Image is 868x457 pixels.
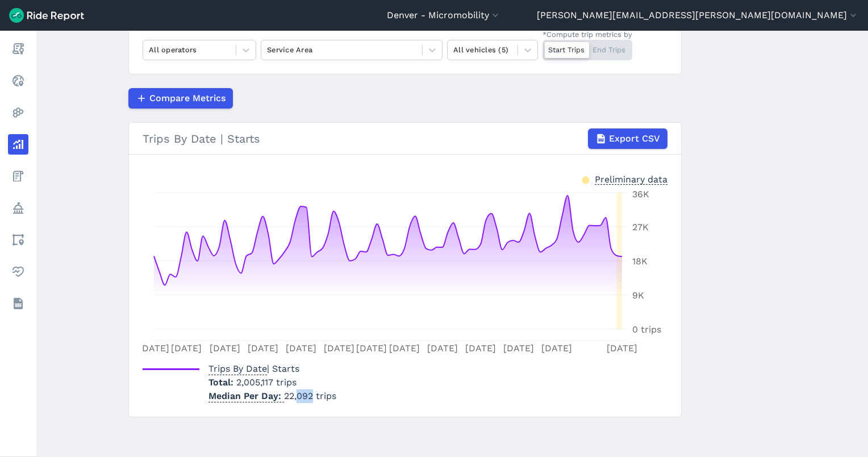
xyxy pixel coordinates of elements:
tspan: [DATE] [427,343,458,354]
a: Datasets [8,293,28,314]
a: Fees [8,166,28,186]
a: Analyze [8,134,28,155]
tspan: 27K [632,222,649,232]
tspan: [DATE] [389,343,420,354]
tspan: [DATE] [171,343,202,354]
a: Health [8,261,28,282]
p: 22,092 trips [208,389,336,403]
button: Compare Metrics [128,88,233,109]
tspan: 0 trips [632,324,661,335]
img: Ride Report [9,8,84,23]
tspan: [DATE] [210,343,240,354]
tspan: [DATE] [465,343,496,354]
tspan: [DATE] [248,343,278,354]
tspan: [DATE] [324,343,354,354]
a: Heatmaps [8,102,28,123]
button: Denver - Micromobility [387,9,501,22]
tspan: 36K [632,189,649,200]
tspan: [DATE] [139,343,169,354]
span: Compare Metrics [149,92,226,105]
tspan: [DATE] [503,343,534,354]
tspan: [DATE] [607,343,637,354]
tspan: [DATE] [541,343,572,354]
a: Realtime [8,70,28,91]
tspan: 18K [632,256,648,267]
div: *Compute trip metrics by [542,29,632,40]
span: Total [208,377,236,388]
div: Preliminary data [595,173,667,185]
tspan: [DATE] [356,343,387,354]
a: Report [8,39,28,59]
span: Export CSV [609,132,660,146]
span: Median Per Day [208,387,284,402]
a: Policy [8,198,28,218]
span: 2,005,117 trips [236,377,297,388]
div: Trips By Date | Starts [143,128,667,149]
span: Trips By Date [208,360,267,375]
button: [PERSON_NAME][EMAIL_ADDRESS][PERSON_NAME][DOMAIN_NAME] [537,9,859,22]
button: Export CSV [588,128,667,149]
tspan: 9K [632,290,644,301]
tspan: [DATE] [286,343,316,354]
a: Areas [8,230,28,250]
span: | Starts [208,363,299,374]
